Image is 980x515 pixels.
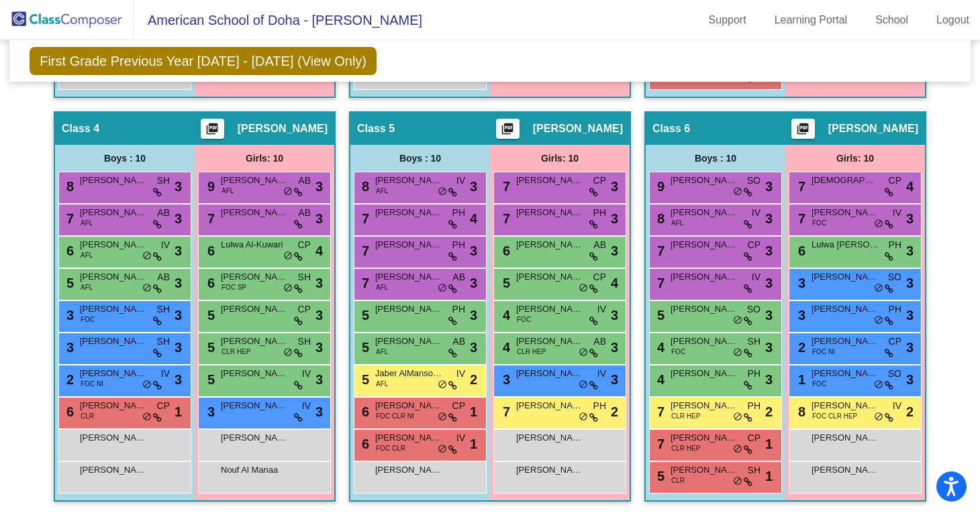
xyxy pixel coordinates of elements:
[157,335,170,349] span: SH
[283,347,293,358] span: do_not_disturb_alt
[470,273,477,293] span: 3
[611,402,618,422] span: 2
[579,380,588,390] span: do_not_disturb_alt
[733,315,742,326] span: do_not_disturb_alt
[142,412,152,422] span: do_not_disturb_alt
[55,145,195,172] div: Boys : 10
[358,243,369,258] span: 7
[81,218,93,228] span: AFL
[298,238,311,252] span: CP
[375,431,442,445] span: [PERSON_NAME]
[874,380,883,390] span: do_not_disturb_alt
[654,340,665,355] span: 4
[376,282,388,292] span: AFL
[204,404,215,419] span: 3
[81,314,95,325] span: FOC
[452,238,465,252] span: PH
[30,47,377,75] span: First Grade Previous Year [DATE] - [DATE] (View Only)
[765,466,773,486] span: 1
[376,379,388,389] span: AFL
[470,402,477,422] span: 1
[611,176,618,196] span: 3
[81,282,93,292] span: AFL
[204,340,215,355] span: 5
[134,9,422,31] span: American School of Doha - [PERSON_NAME]
[222,282,246,292] span: FOC SP
[80,399,147,412] span: [PERSON_NAME]
[375,335,442,348] span: [PERSON_NAME]
[238,122,328,135] span: [PERSON_NAME]
[812,270,879,284] span: [PERSON_NAME]
[204,211,215,226] span: 7
[812,174,879,187] span: [DEMOGRAPHIC_DATA][PERSON_NAME]
[889,238,901,252] span: PH
[456,431,465,445] span: IV
[593,174,606,188] span: CP
[499,211,510,226] span: 7
[438,380,447,390] span: do_not_disturb_alt
[195,145,334,172] div: Girls: 10
[593,238,606,252] span: AB
[283,186,293,197] span: do_not_disturb_alt
[646,145,785,172] div: Boys : 10
[80,335,147,348] span: [PERSON_NAME]
[671,443,700,453] span: CLR HEP
[733,412,742,422] span: do_not_disturb_alt
[593,335,606,349] span: AB
[470,305,477,325] span: 3
[142,251,152,262] span: do_not_disturb_alt
[654,469,665,483] span: 5
[358,437,369,451] span: 6
[791,119,815,139] button: Print Students Details
[893,399,901,413] span: IV
[733,476,742,487] span: do_not_disturb_alt
[142,283,152,294] span: do_not_disturb_alt
[490,145,630,172] div: Girls: 10
[452,335,465,349] span: AB
[302,399,311,413] span: IV
[516,302,583,316] span: [PERSON_NAME]
[357,122,395,135] span: Class 5
[516,463,583,477] span: [PERSON_NAME]
[452,302,465,317] span: PH
[828,122,918,135] span: [PERSON_NAME]
[80,238,147,251] span: [PERSON_NAME]
[889,335,901,349] span: CP
[201,119,224,139] button: Print Students Details
[671,174,738,187] span: [PERSON_NAME]
[456,174,465,188] span: IV
[80,431,147,445] span: [PERSON_NAME]
[222,347,250,357] span: CLR HEP
[671,206,738,219] span: [PERSON_NAME]
[221,302,288,316] span: [PERSON_NAME] (Juju) [PERSON_NAME]
[889,302,901,317] span: PH
[611,273,618,293] span: 4
[358,276,369,290] span: 7
[652,122,690,135] span: Class 6
[142,380,152,390] span: do_not_disturb_alt
[81,379,103,389] span: FOC NI
[906,209,914,229] span: 3
[747,302,761,317] span: SO
[175,241,182,261] span: 3
[80,270,147,284] span: [PERSON_NAME]
[438,444,447,455] span: do_not_disturb_alt
[157,206,170,220] span: AB
[671,367,738,380] span: [PERSON_NAME]
[80,463,147,477] span: [PERSON_NAME]
[283,251,293,262] span: do_not_disturb_alt
[593,270,606,284] span: CP
[499,122,516,141] mat-icon: picture_as_pdf
[517,347,546,357] span: CLR HEP
[375,399,442,412] span: [PERSON_NAME]
[611,337,618,357] span: 3
[888,270,901,284] span: SO
[765,209,773,229] span: 3
[499,308,510,323] span: 4
[611,241,618,261] span: 3
[204,122,220,141] mat-icon: picture_as_pdf
[765,273,773,293] span: 3
[654,243,665,258] span: 7
[579,412,588,422] span: do_not_disturb_alt
[733,347,742,358] span: do_not_disturb_alt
